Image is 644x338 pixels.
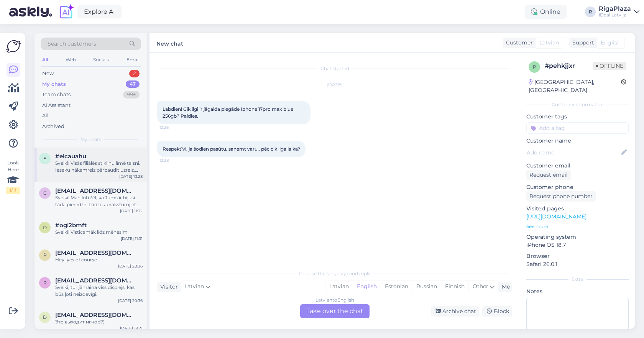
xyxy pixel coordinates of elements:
div: [DATE] 11:32 [120,208,143,214]
div: Finnish [441,281,468,292]
span: Latvian [184,282,204,291]
div: Team chats [42,91,71,98]
div: [GEOGRAPHIC_DATA], [GEOGRAPHIC_DATA] [529,78,621,94]
span: 13:26 [159,125,188,130]
span: #elcauahu [55,153,86,160]
div: AI Assistant [42,102,71,109]
div: Customer information [526,101,629,108]
div: New [42,70,54,77]
span: c [43,190,47,196]
p: Customer tags [526,113,629,121]
div: Request email [526,170,571,180]
div: Socials [92,55,110,65]
a: [URL][DOMAIN_NAME] [526,213,586,220]
div: Sveiki! Visticamāk līdz mēnesim [55,229,143,236]
div: [DATE] 11:31 [121,236,143,241]
div: Web [64,55,77,65]
div: 47 [126,80,140,88]
div: Это выходит игнор?) [55,318,143,325]
div: Estonian [381,281,412,292]
div: Chat started [157,65,512,72]
div: R [585,7,596,17]
div: Visitor [157,283,178,291]
span: raitis_armanis@tvnet.lv [55,277,135,284]
div: Request phone number [526,191,596,202]
div: English [353,281,381,292]
input: Add name [527,148,620,157]
p: iPhone OS 18.7 [526,241,629,249]
div: Archived [42,123,64,130]
div: [DATE] 13:28 [119,174,143,179]
span: dimactive3@gmail.com [55,312,135,318]
span: My chats [80,136,101,143]
span: cipsuks@gmail.com [55,187,135,194]
p: Browser [526,252,629,260]
p: Customer email [526,162,629,170]
div: [DATE] 20:36 [118,298,143,304]
div: [DATE] 20:36 [118,263,143,269]
div: Sveiki, tur jāmaina viss displejs, kas būs ļoti neizdevīgi. [55,284,143,298]
div: Block [482,306,512,317]
div: iDeal Latvija [599,12,631,18]
span: English [601,39,621,47]
div: All [42,112,49,120]
div: Latvian [325,281,353,292]
div: [DATE] 19:21 [120,325,143,331]
span: e [43,156,46,161]
div: Online [525,5,567,19]
div: Sveiki! Man ļoti žēl, ka Jums ir bijusi tāda pieredze. Lūdzu apraksturojiet situāciju šeit [55,194,143,208]
span: Labdien! Cik ilgi ir jāgaida piegāde Iphone 17pro max blue 256gb? Paldies. [163,106,294,119]
p: Customer name [526,137,629,145]
div: Extra [526,276,629,283]
div: [DATE] [157,81,512,88]
span: d [43,314,47,320]
img: explore-ai [58,4,74,20]
div: Support [569,39,594,47]
span: palverarton@gmail.com [55,249,135,256]
div: Email [125,55,141,65]
div: Look Here [6,159,20,194]
p: Operating system [526,233,629,241]
div: 1 / 3 [6,187,20,194]
div: Russian [412,281,441,292]
div: Choose the language and reply [157,270,512,277]
span: p [43,252,47,258]
span: Search customers [48,40,96,48]
span: Offline [593,62,626,70]
span: o [43,225,47,230]
span: 13:28 [159,158,188,163]
span: #ogi2bmft [55,222,87,229]
span: Latvian [539,39,559,47]
div: RigaPlaza [599,6,631,12]
p: Safari 26.0.1 [526,260,629,268]
span: r [43,280,47,285]
input: Add a tag [526,122,629,134]
div: Customer [503,39,533,47]
div: Archive chat [431,306,479,317]
div: Sveiki! Visās filiālēs stikliņu līmē taisni. Iesaku nākamreiz pārbaudīt uzreiz, un, ja nav taisni... [55,160,143,174]
div: 99+ [123,91,140,98]
span: Respektīvi, ja šodien pasūtu, saņemt varu.. pēc cik ilga laika? [163,146,300,152]
img: Askly Logo [6,39,21,54]
span: p [533,64,536,70]
div: Take over the chat [300,304,370,318]
a: RigaPlazaiDeal Latvija [599,6,639,18]
p: See more ... [526,223,629,230]
div: All [41,55,49,65]
div: # pehkjjxr [545,61,593,71]
div: My chats [42,80,66,88]
label: New chat [156,38,183,48]
p: Visited pages [526,205,629,213]
p: Notes [526,287,629,295]
div: Latvian to English [315,297,354,304]
div: 2 [129,70,140,77]
div: Hey, yes of course [55,256,143,263]
a: Explore AI [77,5,122,18]
div: Me [499,283,510,291]
p: Customer phone [526,183,629,191]
span: Other [473,283,488,290]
